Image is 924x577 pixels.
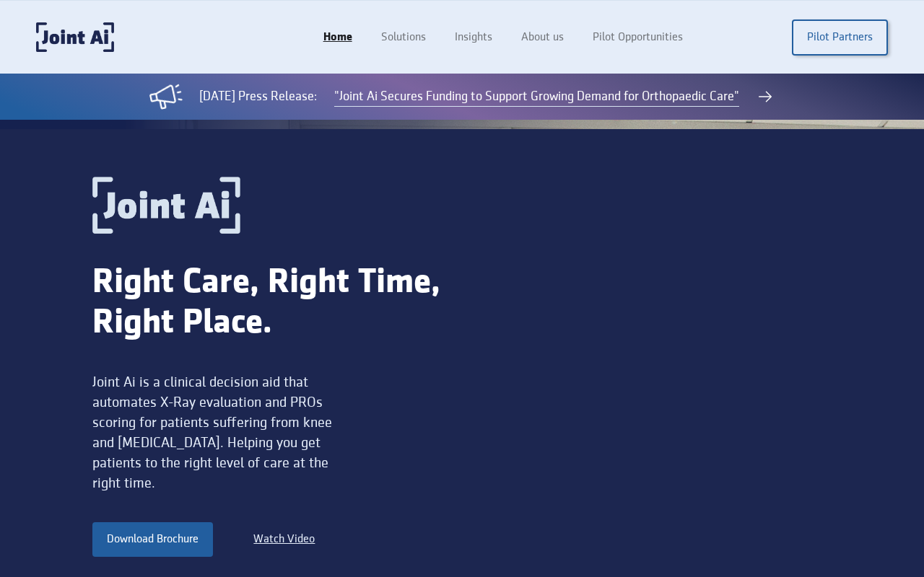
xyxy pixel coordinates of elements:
a: Home [309,24,367,51]
div: Joint Ai is a clinical decision aid that automates X-Ray evaluation and PROs scoring for patients... [92,372,351,493]
a: Solutions [367,24,440,51]
a: Pilot Opportunities [578,24,697,51]
a: home [36,22,114,52]
a: Download Brochure [92,522,213,557]
div: Right Care, Right Time, Right Place. [92,263,462,343]
a: Insights [440,24,507,51]
a: Pilot Partners [792,19,888,56]
a: About us [507,24,578,51]
a: Watch Video [253,531,315,548]
a: "Joint Ai Secures Funding to Support Growing Demand for Orthopaedic Care" [334,87,739,107]
div: [DATE] Press Release: [199,87,317,106]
